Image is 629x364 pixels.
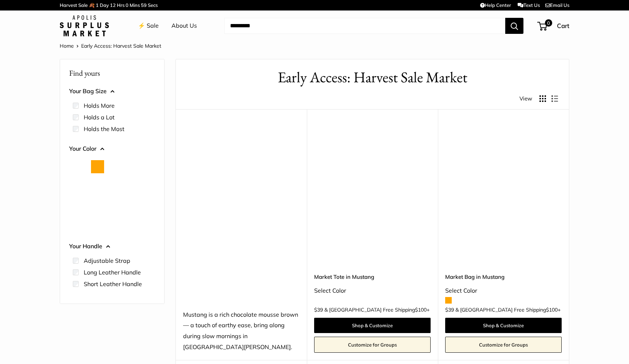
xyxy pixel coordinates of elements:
label: Holds a Lot [84,113,115,122]
h1: Early Access: Harvest Sale Market [187,67,558,88]
div: Select Color [445,285,562,296]
div: Select Color [314,285,431,296]
span: View [519,94,532,104]
button: Chenille Window Sage [132,179,145,192]
button: Mustang [132,198,145,211]
span: 0 [545,19,552,27]
button: White Porcelain [71,217,84,230]
a: About Us [171,20,197,31]
p: Find yours [69,66,155,80]
a: Email Us [545,2,569,8]
button: Display products as list [551,95,558,102]
label: Holds the Most [84,124,124,133]
button: Search [505,18,523,34]
button: Natural [71,160,84,173]
div: Mustang is a rich chocolate mousse brown — a touch of earthy ease, bring along during slow mornin... [183,309,300,353]
button: Your Bag Size [69,86,155,97]
span: $39 [314,306,323,313]
a: Market Tote in Mustang [314,273,431,281]
span: Secs [148,2,158,8]
nav: Breadcrumb [60,41,161,51]
button: Cognac [71,198,84,211]
button: Blue Porcelain [71,179,84,192]
span: $100 [546,306,558,313]
a: Text Us [518,2,540,8]
span: $100 [415,306,427,313]
a: Market Tote in MustangMarket Tote in Mustang [314,127,431,244]
button: Your Handle [69,241,155,252]
span: & [GEOGRAPHIC_DATA] Free Shipping + [324,307,430,312]
button: Mint Sorbet [111,198,124,211]
a: Customize for Groups [314,337,431,353]
a: Customize for Groups [445,337,562,353]
a: Shop & Customize [445,318,562,333]
label: Holds More [84,101,115,110]
a: Home [60,43,74,49]
a: Help Center [480,2,511,8]
span: $39 [445,306,454,313]
label: Long Leather Handle [84,268,141,277]
label: Adjustable Strap [84,256,130,265]
input: Search... [224,18,505,34]
span: Early Access: Harvest Sale Market [81,43,161,49]
a: ⚡️ Sale [138,20,159,31]
button: Cheetah [132,160,145,173]
label: Short Leather Handle [84,280,142,288]
button: Your Color [69,143,155,154]
span: Hrs [117,2,124,8]
button: Daisy [91,198,104,211]
button: Chenille Window Brick [111,179,124,192]
span: 1 [96,2,99,8]
img: Apolis: Surplus Market [60,15,109,36]
span: & [GEOGRAPHIC_DATA] Free Shipping + [455,307,561,312]
a: 0 Cart [538,20,569,32]
span: Mins [130,2,140,8]
a: Shop & Customize [314,318,431,333]
span: 12 [110,2,116,8]
button: Chambray [91,179,104,192]
span: Cart [557,22,569,29]
a: Market Bag in MustangMarket Bag in Mustang [445,127,562,244]
button: Display products as grid [539,95,546,102]
a: Market Bag in Mustang [445,273,562,281]
button: Orange [91,160,104,173]
span: 0 [126,2,128,8]
span: Day [100,2,109,8]
span: 59 [141,2,147,8]
button: Court Green [111,160,124,173]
